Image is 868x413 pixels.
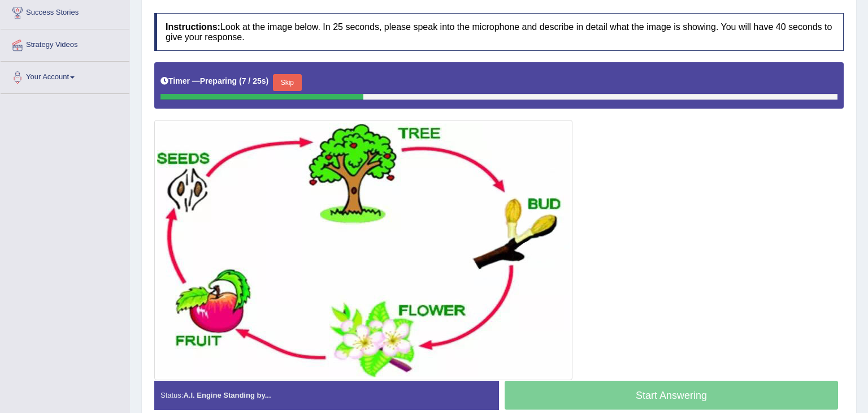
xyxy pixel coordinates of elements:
a: Strategy Videos [1,29,129,58]
h5: Timer — [160,77,268,85]
b: ( [239,76,242,85]
b: 7 / 25s [242,76,266,85]
b: Instructions: [166,22,220,32]
button: Skip [273,74,301,91]
b: Preparing [200,76,237,85]
b: ) [266,76,269,85]
a: Your Account [1,62,129,90]
h4: Look at the image below. In 25 seconds, please speak into the microphone and describe in detail w... [154,13,844,51]
strong: A.I. Engine Standing by... [183,391,271,399]
div: Status: [154,381,499,410]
